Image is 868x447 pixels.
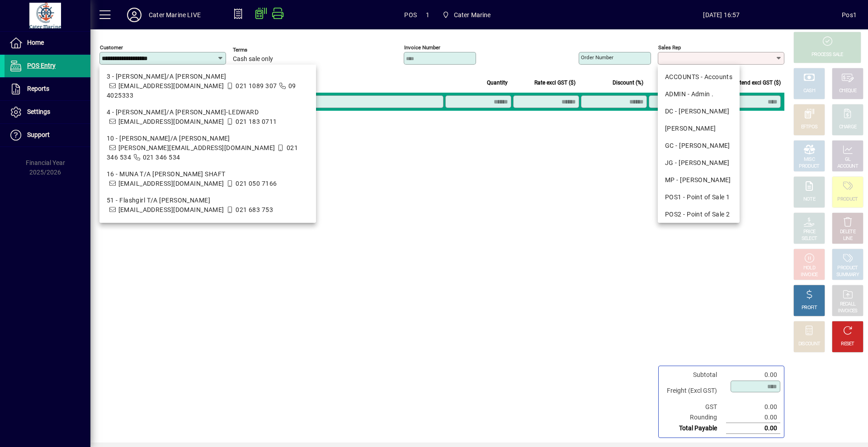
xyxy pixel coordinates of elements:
[27,131,50,138] span: Support
[662,402,726,412] td: GST
[837,196,858,203] div: PRODUCT
[804,156,815,163] div: MISC
[665,193,732,202] div: POS1 - Point of Sale 1
[107,134,309,143] div: 10 - [PERSON_NAME]/A [PERSON_NAME]
[802,305,817,311] div: PROFIT
[726,402,780,412] td: 0.00
[233,56,273,63] span: Cash sale only
[842,8,857,22] div: Pos1
[665,124,732,133] div: [PERSON_NAME]
[837,265,858,272] div: PRODUCT
[99,218,316,245] mat-option: 55 - PETER LENNOX T/A ex WILD SWEET
[658,68,740,85] mat-option: ACCOUNTS - Accounts
[404,44,440,51] mat-label: Invoice number
[843,235,852,242] div: LINE
[662,423,726,434] td: Total Payable
[236,118,277,125] span: 021 183 0711
[803,196,815,203] div: NOTE
[658,188,740,206] mat-option: POS1 - Point of Sale 1
[658,171,740,188] mat-option: MP - Margaret Pierce
[601,8,842,22] span: [DATE] 16:57
[107,169,309,179] div: 16 - MUNA T/A [PERSON_NAME] SHAFT
[5,101,90,123] a: Settings
[840,301,856,308] div: RECALL
[118,118,224,125] span: [EMAIL_ADDRESS][DOMAIN_NAME]
[665,175,732,185] div: MP - [PERSON_NAME]
[99,166,316,192] mat-option: 16 - MUNA T/A MALCOM SHAFT
[236,206,273,213] span: 021 683 753
[801,272,817,278] div: INVOICE
[487,78,508,88] span: Quantity
[798,341,820,348] div: DISCOUNT
[662,412,726,423] td: Rounding
[803,88,815,94] div: CASH
[662,370,726,380] td: Subtotal
[665,107,732,116] div: DC - [PERSON_NAME]
[233,47,287,53] span: Terms
[658,85,740,103] mat-option: ADMIN - Admin .
[100,44,123,51] mat-label: Customer
[27,39,44,46] span: Home
[426,8,429,22] span: 1
[99,104,316,130] mat-option: 4 - Amadis T/A LILY KOZMIAN-LEDWARD
[726,412,780,423] td: 0.00
[837,163,858,170] div: ACCOUNT
[581,54,613,61] mat-label: Order number
[836,272,859,278] div: SUMMARY
[118,82,224,89] span: [EMAIL_ADDRESS][DOMAIN_NAME]
[665,158,732,168] div: JG - [PERSON_NAME]
[107,222,309,231] div: 55 - [PERSON_NAME] T/A ex WILD SWEET
[803,265,815,272] div: HOLD
[107,108,309,117] div: 4 - [PERSON_NAME]/A [PERSON_NAME]-LEDWARD
[811,52,843,58] div: PROCESS SALE
[454,8,491,22] span: Cater Marine
[404,8,417,22] span: POS
[658,44,681,51] mat-label: Sales rep
[803,229,816,235] div: PRICE
[118,144,275,151] span: [PERSON_NAME][EMAIL_ADDRESS][DOMAIN_NAME]
[841,341,854,348] div: RESET
[801,124,818,131] div: EFTPOS
[665,210,732,219] div: POS2 - Point of Sale 2
[236,180,277,187] span: 021 050 7166
[5,32,90,54] a: Home
[734,78,781,88] span: Extend excl GST ($)
[120,7,149,23] button: Profile
[726,423,780,434] td: 0.00
[839,124,857,131] div: CHARGE
[658,103,740,120] mat-option: DC - Dan Cleaver
[839,88,856,94] div: CHEQUE
[665,141,732,151] div: GC - [PERSON_NAME]
[726,370,780,380] td: 0.00
[27,108,50,115] span: Settings
[658,154,740,171] mat-option: JG - John Giles
[613,78,643,88] span: Discount (%)
[5,124,90,146] a: Support
[838,308,857,315] div: INVOICES
[118,180,224,187] span: [EMAIL_ADDRESS][DOMAIN_NAME]
[99,68,316,104] mat-option: 3 - SARRIE T/A ANTJE MULLER
[27,85,49,92] span: Reports
[840,229,855,235] div: DELETE
[802,235,817,242] div: SELECT
[662,380,726,402] td: Freight (Excl GST)
[439,7,495,23] span: Cater Marine
[236,82,277,89] span: 021 1089 307
[658,137,740,154] mat-option: GC - Gerard Cantin
[799,163,819,170] div: PRODUCT
[99,130,316,166] mat-option: 10 - ILANDA T/A Mike Pratt
[658,120,740,137] mat-option: DEB - Debbie McQuarters
[665,89,732,99] div: ADMIN - Admin .
[149,8,201,22] div: Cater Marine LIVE
[107,196,309,205] div: 51 - Flashgirl T/A [PERSON_NAME]
[107,72,309,81] div: 3 - [PERSON_NAME]/A [PERSON_NAME]
[27,62,56,69] span: POS Entry
[99,192,316,218] mat-option: 51 - Flashgirl T/A Warwick Tompkins
[143,154,180,161] span: 021 346 534
[658,206,740,223] mat-option: POS2 - Point of Sale 2
[665,72,732,82] div: ACCOUNTS - Accounts
[534,78,576,88] span: Rate excl GST ($)
[845,156,851,163] div: GL
[5,78,90,100] a: Reports
[118,206,224,213] span: [EMAIL_ADDRESS][DOMAIN_NAME]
